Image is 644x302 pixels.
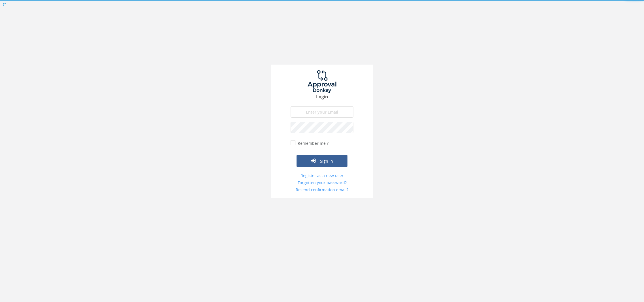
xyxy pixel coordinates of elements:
h3: Login [271,94,373,99]
input: Enter your Email [291,106,353,118]
button: Sign in [297,155,347,167]
label: Remember me ? [296,141,329,146]
a: Register as a new user [291,173,353,178]
img: logo.png [301,70,343,93]
a: Resend confirmation email? [291,187,353,193]
a: Forgotten your password? [291,180,353,186]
